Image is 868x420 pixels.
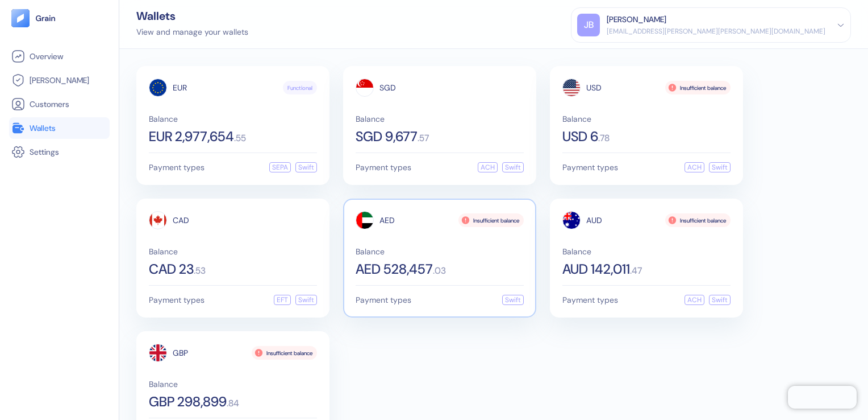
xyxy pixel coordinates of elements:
[173,349,188,357] span: GBP
[607,26,825,36] div: [EMAIL_ADDRESS][PERSON_NAME][PERSON_NAME][DOMAIN_NAME]
[630,266,642,275] span: . 47
[11,50,107,63] a: Overview
[149,248,317,256] span: Balance
[562,262,630,276] span: AUD 142,011
[562,248,731,256] span: Balance
[356,262,433,276] span: AED 528,457
[562,130,598,143] span: USD 6
[433,266,446,275] span: . 03
[30,146,59,158] span: Settings
[287,84,312,92] span: Functional
[685,295,704,305] div: ACH
[598,134,610,143] span: . 78
[356,296,411,304] span: Payment types
[295,162,317,172] div: Swift
[356,163,411,171] span: Payment types
[356,248,524,256] span: Balance
[685,162,704,172] div: ACH
[665,81,731,94] div: Insufficient balance
[356,115,524,123] span: Balance
[274,295,291,305] div: EFT
[149,296,205,304] span: Payment types
[458,213,524,227] div: Insufficient balance
[149,115,317,123] span: Balance
[149,163,205,171] span: Payment types
[11,121,107,135] a: Wallets
[234,134,246,143] span: . 55
[149,130,234,143] span: EUR 2,977,654
[586,216,602,224] span: AUD
[11,73,107,87] a: [PERSON_NAME]
[227,399,239,408] span: . 84
[11,145,107,159] a: Settings
[577,14,600,36] div: JB
[356,130,418,143] span: SGD 9,677
[269,162,291,172] div: SEPA
[709,295,731,305] div: Swift
[194,266,206,275] span: . 53
[136,26,248,38] div: View and manage your wallets
[11,9,30,27] img: logo-tablet-V2.svg
[11,97,107,111] a: Customers
[562,163,618,171] span: Payment types
[665,213,731,227] div: Insufficient balance
[173,84,187,92] span: EUR
[788,386,857,409] iframe: Chatra live chat
[607,14,666,26] div: [PERSON_NAME]
[478,162,498,172] div: ACH
[379,216,395,224] span: AED
[418,134,429,143] span: . 57
[35,14,56,22] img: logo
[562,115,731,123] span: Balance
[30,51,63,62] span: Overview
[562,296,618,304] span: Payment types
[136,10,248,22] div: Wallets
[149,395,227,409] span: GBP 298,899
[149,262,194,276] span: CAD 23
[709,162,731,172] div: Swift
[30,75,89,86] span: [PERSON_NAME]
[379,84,396,92] span: SGD
[502,162,524,172] div: Swift
[30,122,56,134] span: Wallets
[149,380,317,388] span: Balance
[173,216,189,224] span: CAD
[502,295,524,305] div: Swift
[295,295,317,305] div: Swift
[252,346,317,360] div: Insufficient balance
[30,98,69,110] span: Customers
[586,84,602,92] span: USD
